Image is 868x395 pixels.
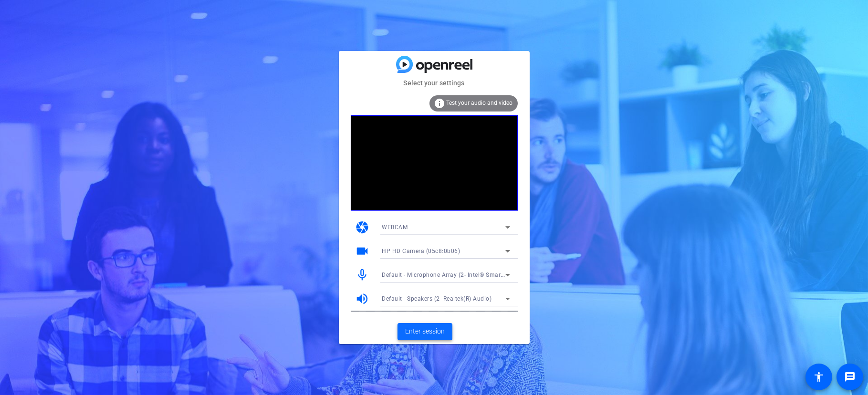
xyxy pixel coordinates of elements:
[447,100,513,106] span: Test your audio and video
[396,56,472,72] img: blue-gradient.svg
[356,268,370,282] mat-icon: mic_none
[356,292,370,306] mat-icon: volume_up
[813,371,825,383] mat-icon: accessibility
[356,244,370,258] mat-icon: videocam
[382,271,626,278] span: Default - Microphone Array (2- Intel® Smart Sound Technology for Digital Microphones)
[382,224,408,231] span: WEBCAM
[339,78,530,88] mat-card-subtitle: Select your settings
[405,326,445,336] span: Enter session
[382,295,492,302] span: Default - Speakers (2- Realtek(R) Audio)
[382,248,460,254] span: HP HD Camera (05c8:0b06)
[356,220,370,234] mat-icon: camera
[397,323,452,340] button: Enter session
[434,98,446,109] mat-icon: info
[844,371,856,383] mat-icon: message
